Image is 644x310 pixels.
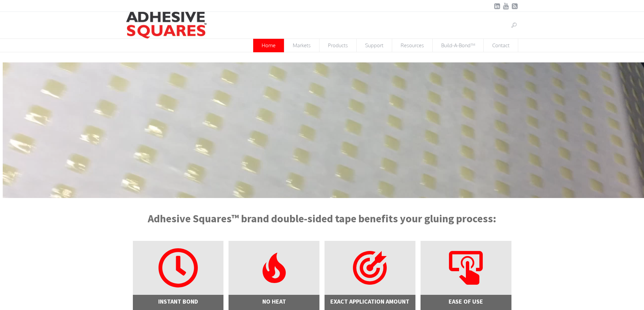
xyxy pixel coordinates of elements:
[503,3,509,9] a: YouTube
[357,39,392,52] span: Support
[449,298,483,305] strong: EASE OF USE
[330,298,409,305] strong: EXACT APPLICATION AMOUNT
[392,39,432,52] span: Resources
[357,39,392,52] a: Support
[433,39,483,52] span: Build-A-Bond™
[253,39,284,52] a: Home
[433,39,484,52] a: Build-A-Bond™
[511,3,518,9] a: RSSFeed
[484,39,518,52] span: Contact
[262,298,286,305] strong: NO HEAT
[284,39,319,52] span: Markets
[319,39,356,52] span: Products
[126,12,207,38] img: Adhesive Squares™
[253,39,284,52] span: Home
[148,212,496,225] strong: Adhesive Squares™ brand double-sided tape benefits your gluing process:
[494,3,501,9] a: LinkedIn
[158,298,198,305] strong: INSTANT BOND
